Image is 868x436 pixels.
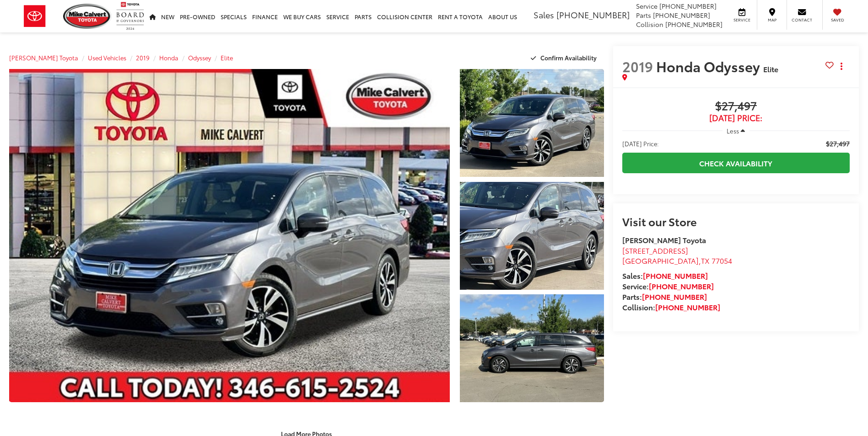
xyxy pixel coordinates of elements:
span: Map [762,17,782,23]
button: Confirm Availability [526,50,604,66]
span: Honda Odyssey [656,56,763,76]
img: 2019 Honda Odyssey Elite [458,68,605,178]
strong: [PERSON_NAME] Toyota [622,234,706,245]
span: Less [727,127,739,135]
a: Odyssey [188,53,211,62]
span: Contact [792,17,812,23]
span: Confirm Availability [540,53,597,62]
img: 2019 Honda Odyssey Elite [458,181,605,291]
span: 77054 [712,255,732,266]
span: [GEOGRAPHIC_DATA] [622,255,699,266]
span: dropdown dots [841,63,842,70]
button: Less [722,122,750,139]
span: Elite [763,64,778,74]
a: Honda [159,53,178,62]
span: [DATE] Price: [622,139,659,148]
strong: Service: [622,281,714,291]
a: [PHONE_NUMBER] [643,270,708,281]
a: [PHONE_NUMBER] [649,281,714,291]
span: Saved [827,17,847,23]
span: Service [636,1,658,11]
h2: Visit our Store [622,215,850,227]
a: Expand Photo 3 [460,294,604,402]
a: Expand Photo 0 [9,69,450,402]
img: Mike Calvert Toyota [63,4,112,29]
a: Elite [221,53,233,62]
a: Used Vehicles [88,53,126,62]
span: , [622,255,732,266]
strong: Parts: [622,291,707,302]
img: 2019 Honda Odyssey Elite [5,67,454,404]
span: 2019 [622,56,653,76]
strong: Sales: [622,270,708,281]
a: [PERSON_NAME] Toyota [9,53,78,62]
span: $27,497 [826,139,850,148]
span: [DATE] Price: [622,113,850,122]
a: 2019 [136,53,150,62]
strong: Collision: [622,302,720,312]
span: [STREET_ADDRESS] [622,245,688,255]
span: Collision [636,20,663,29]
span: TX [701,255,710,266]
a: Check Availability [622,153,850,173]
span: $27,497 [622,100,850,113]
span: Service [732,17,752,23]
span: Parts [636,11,651,20]
a: Expand Photo 2 [460,182,604,290]
a: [PHONE_NUMBER] [655,302,720,312]
a: [PHONE_NUMBER] [642,291,707,302]
img: 2019 Honda Odyssey Elite [458,293,605,404]
span: [PHONE_NUMBER] [556,9,630,21]
span: [PHONE_NUMBER] [659,1,717,11]
a: [STREET_ADDRESS] [GEOGRAPHIC_DATA],TX 77054 [622,245,732,266]
a: Expand Photo 1 [460,69,604,177]
span: [PHONE_NUMBER] [653,11,710,20]
span: [PHONE_NUMBER] [665,20,722,29]
span: Sales [534,9,554,21]
button: Actions [834,58,850,74]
